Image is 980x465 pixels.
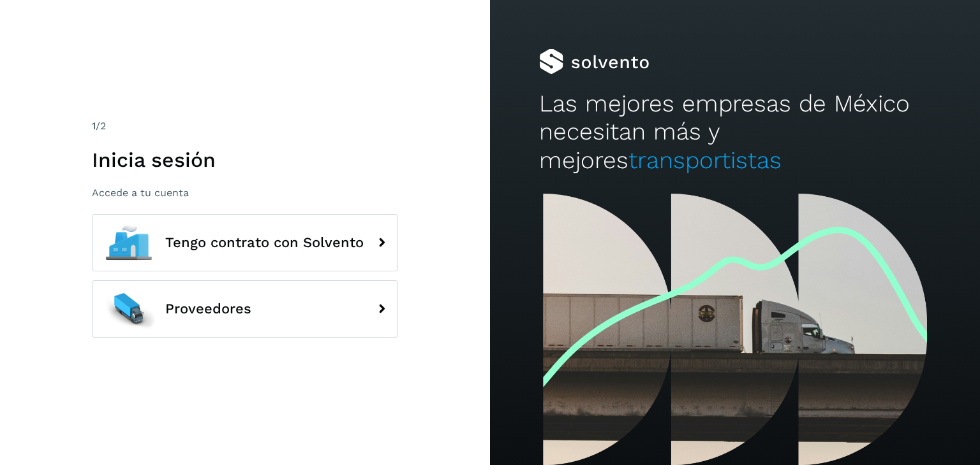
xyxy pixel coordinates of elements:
span: transportistas [628,147,782,174]
span: 1 [92,120,96,132]
h1: Inicia sesión [92,148,398,172]
button: Tengo contrato con Solvento [92,214,398,271]
h2: Las mejores empresas de México necesitan más y mejores [539,90,931,175]
span: Tengo contrato con Solvento [165,235,364,250]
div: /2 [92,118,398,134]
button: Proveedores [92,280,398,338]
span: Proveedores [165,301,251,317]
p: Accede a tu cuenta [92,187,398,199]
